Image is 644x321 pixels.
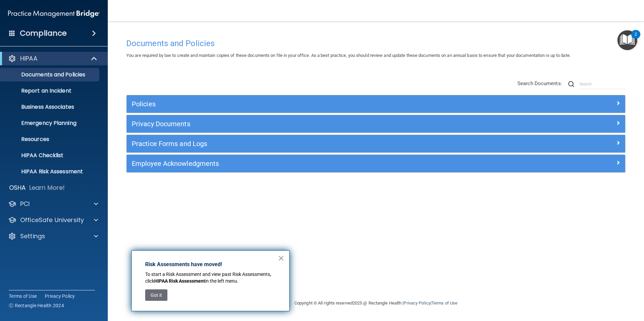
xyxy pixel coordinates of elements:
strong: Risk Assessments have moved! [145,261,222,267]
span: in the left menu. [205,278,238,284]
h4: Documents and Policies [126,39,625,48]
h4: Compliance [20,29,67,38]
span: You are required by law to create and maintain copies of these documents on file in your office. ... [126,53,571,58]
h5: Practice Forms and Logs [132,140,495,147]
p: PCI [20,200,30,208]
div: Copyright © All rights reserved 2025 @ Rectangle Health | | [253,292,499,314]
h5: Privacy Documents [132,120,495,128]
button: Got it [145,289,167,301]
input: Search [579,79,625,89]
p: HIPAA [20,55,37,63]
p: HIPAA Checklist [4,152,96,159]
strong: HIPAA Risk Assessment [154,278,205,284]
button: Close [278,253,284,263]
p: Report an Incident [4,87,96,94]
a: Privacy Policy [45,293,75,299]
p: HIPAA Risk Assessment [4,168,96,175]
p: Resources [4,136,96,143]
p: Settings [20,232,45,240]
p: Learn More! [29,184,65,192]
button: Open Resource Center, 2 new notifications [617,30,637,50]
a: Privacy Policy [404,300,430,306]
h5: Policies [132,100,495,108]
span: Search Documents: [517,80,562,86]
a: Terms of Use [9,293,37,299]
p: OSHA [9,184,26,192]
img: ic-search.3b580494.png [568,81,574,87]
div: 2 [635,34,637,43]
h5: Employee Acknowledgments [132,160,495,167]
p: Business Associates [4,104,96,110]
p: OfficeSafe University [20,216,84,224]
a: Terms of Use [431,300,457,306]
span: To start a Risk Assessment and view past Risk Assessments, click [145,272,272,284]
p: Documents and Policies [4,71,96,78]
span: Ⓒ Rectangle Health 2024 [9,302,64,309]
img: PMB logo [8,7,100,21]
p: Emergency Planning [4,120,96,127]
